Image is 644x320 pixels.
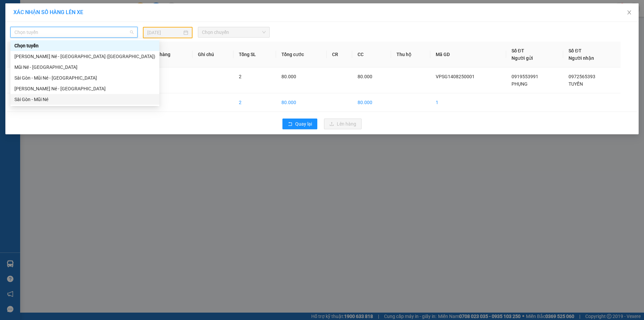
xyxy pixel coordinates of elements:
[6,6,16,13] span: Gửi:
[276,42,327,67] th: Tổng cước
[282,119,317,129] button: rollbackQuay lại
[430,42,506,67] th: Mã GD
[288,122,292,127] span: rollback
[233,42,276,67] th: Tổng SL
[10,40,159,51] div: Chọn tuyến
[13,9,83,15] span: XÁC NHẬN SỐ HÀNG LÊN XE
[10,94,159,105] div: Sài Gòn - Mũi Né
[64,6,118,21] div: [PERSON_NAME]
[7,42,37,67] th: STT
[358,74,372,79] span: 80.000
[569,48,581,53] span: Số ĐT
[295,120,312,128] span: Quay lại
[512,81,528,87] span: PHỤNG
[239,74,241,79] span: 2
[276,93,327,112] td: 80.000
[352,93,391,112] td: 80.000
[64,29,118,38] div: 0392955524
[14,63,155,71] div: Mũi Né - [GEOGRAPHIC_DATA]
[327,42,352,67] th: CR
[202,27,266,37] span: Chọn chuyến
[569,81,583,87] span: TUYỀN
[147,29,182,36] input: 13/08/2025
[512,55,533,61] span: Người gửi
[6,6,59,29] div: [PERSON_NAME] [PERSON_NAME]
[391,42,430,67] th: Thu hộ
[281,74,296,79] span: 80.000
[64,6,80,13] span: Nhận:
[436,74,475,79] span: VPSG1408250001
[64,21,118,29] div: Khải
[10,83,159,94] div: Nha Trang - Mũi Né - Sài Gòn
[14,42,155,49] div: Chọn tuyến
[569,74,595,79] span: 0972565393
[10,73,159,83] div: Sài Gòn - Mũi Né - Nha Trang
[14,27,133,37] span: Chọn tuyến
[569,55,594,61] span: Người nhận
[324,119,362,129] button: uploadLên hàng
[144,42,193,67] th: Loại hàng
[10,51,159,62] div: Nha Trang - Mũi Né - Sài Gòn (Sáng)
[6,37,59,46] div: 0778790900
[14,96,155,103] div: Sài Gòn - Mũi Né
[14,85,155,92] div: [PERSON_NAME] Né - [GEOGRAPHIC_DATA]
[512,74,538,79] span: 0919553991
[512,48,524,53] span: Số ĐT
[6,29,59,37] div: Thu Nga
[352,42,391,67] th: CC
[14,53,155,60] div: [PERSON_NAME] Né - [GEOGRAPHIC_DATA] ([GEOGRAPHIC_DATA])
[7,67,37,93] td: 1
[14,74,155,82] div: Sài Gòn - Mũi Né - [GEOGRAPHIC_DATA]
[233,93,276,112] td: 2
[430,93,506,112] td: 1
[10,62,159,73] div: Mũi Né - Sài Gòn
[627,10,632,15] span: close
[620,3,639,22] button: Close
[193,42,233,67] th: Ghi chú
